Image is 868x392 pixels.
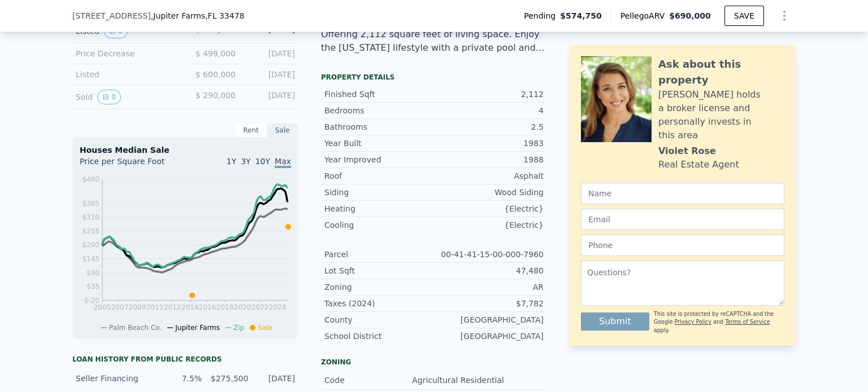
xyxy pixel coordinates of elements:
tspan: 2005 [94,303,111,311]
div: Year Built [324,138,434,149]
tspan: 2022 [251,303,269,311]
div: Finished Sqft [324,89,434,100]
tspan: 2009 [129,303,146,311]
div: Loan history from public records [72,355,298,364]
div: Seller Financing [76,373,155,384]
tspan: $-20 [84,297,99,305]
button: Submit [581,312,649,331]
div: Heating [324,203,434,214]
span: Zip [233,324,244,332]
tspan: 2007 [111,303,129,311]
tspan: 2024 [269,303,287,311]
span: , FL 33478 [205,11,244,20]
div: Bedrooms [324,105,434,116]
button: SAVE [724,6,764,26]
tspan: 2016 [199,303,216,311]
div: Listed [76,69,176,80]
span: 3Y [241,157,250,166]
div: Lot Sqft [324,265,434,276]
div: 47,480 [434,265,544,276]
div: {Electric} [434,203,544,214]
span: Pellego ARV [620,10,670,21]
tspan: $90 [86,269,99,277]
span: Pending [524,10,560,21]
div: Sold [76,90,176,104]
div: Property details [321,73,547,82]
input: Name [581,183,784,204]
div: 7.5% [162,373,202,384]
tspan: $310 [82,213,99,221]
div: This site is protected by reCAPTCHA and the Google and apply. [654,310,784,334]
tspan: $365 [82,200,99,208]
div: [PERSON_NAME] holds a broker license and personally invests in this area [658,88,784,142]
div: Price per Square Foot [80,156,185,174]
span: 10Y [255,157,270,166]
div: [DATE] [245,48,295,59]
tspan: $460 [82,175,99,183]
span: $574,750 [560,10,602,21]
tspan: 2014 [181,303,199,311]
div: Real Estate Agent [658,158,739,171]
div: Wood Siding [434,187,544,198]
span: Jupiter Farms [175,324,220,332]
span: 1Y [227,157,236,166]
div: Parcel [324,249,434,260]
tspan: $255 [82,227,99,235]
span: , Jupiter Farms [151,10,245,21]
input: Email [581,209,784,230]
span: Palm Beach Co. [109,324,162,332]
span: Sale [258,324,272,332]
div: $7,782 [434,298,544,309]
button: View historical data [97,90,121,104]
tspan: $200 [82,241,99,249]
tspan: 2020 [234,303,251,311]
tspan: $145 [82,255,99,263]
div: 2.5 [434,121,544,133]
tspan: 2012 [164,303,181,311]
div: Agricultural Residential [412,375,506,386]
div: Code [324,375,412,386]
div: AR [434,281,544,293]
span: $ 290,000 [196,91,236,100]
div: School District [324,331,434,342]
div: Siding [324,187,434,198]
div: Violet Rose [658,144,716,158]
div: 2,112 [434,89,544,100]
div: Ask about this property [658,56,784,88]
div: [DATE] [245,69,295,80]
div: $275,500 [209,373,248,384]
div: Rent [235,123,267,138]
div: Cooling [324,219,434,231]
span: $690,000 [669,11,711,20]
span: [STREET_ADDRESS] [72,10,151,21]
tspan: 2011 [146,303,164,311]
div: 1983 [434,138,544,149]
tspan: 2018 [216,303,234,311]
div: Houses Median Sale [80,144,291,156]
div: {Electric} [434,219,544,231]
div: Year Improved [324,154,434,165]
div: 4 [434,105,544,116]
a: Terms of Service [725,319,770,325]
div: [DATE] [255,373,295,384]
div: [GEOGRAPHIC_DATA] [434,314,544,325]
div: Roof [324,170,434,182]
div: 1988 [434,154,544,165]
a: Privacy Policy [675,319,711,325]
tspan: $35 [86,283,99,290]
div: Zoning [324,281,434,293]
input: Phone [581,235,784,256]
div: Sale [267,123,298,138]
div: Zoning [321,358,547,367]
button: Show Options [773,5,796,27]
div: Bathrooms [324,121,434,133]
div: [DATE] [245,90,295,104]
div: Taxes (2024) [324,298,434,309]
div: Price Decrease [76,48,176,59]
div: Asphalt [434,170,544,182]
span: $ 499,000 [196,49,236,58]
div: County [324,314,434,325]
span: Max [275,157,291,168]
div: [GEOGRAPHIC_DATA] [434,331,544,342]
span: $ 600,000 [196,70,236,79]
